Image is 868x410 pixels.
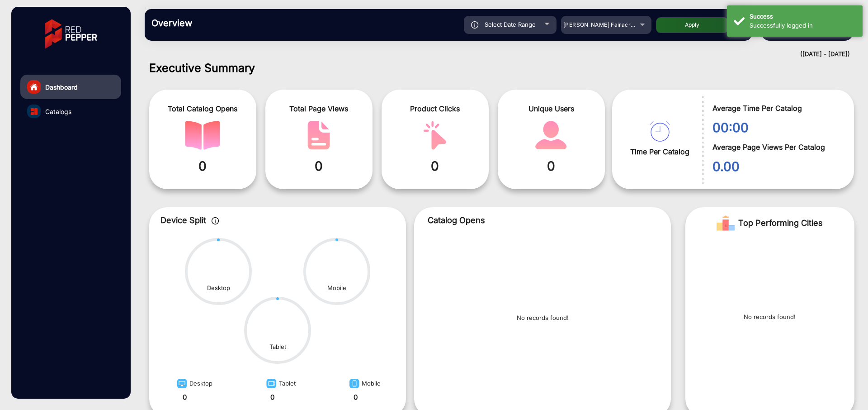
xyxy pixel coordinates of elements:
span: Select Date Range [485,21,536,28]
img: catalog [301,121,336,150]
span: 0 [272,157,366,176]
span: Total Page Views [272,103,366,114]
img: catalog [185,121,220,150]
img: icon [212,217,219,224]
span: Average Page Views Per Catalog [712,142,840,153]
strong: 0 [270,393,274,401]
img: Rank image [717,214,735,232]
div: Desktop [207,284,230,293]
h1: Executive Summary [149,61,854,75]
span: Top Performing Cities [738,214,823,232]
img: icon [471,21,479,29]
img: catalog [533,121,569,150]
p: No records found! [517,314,569,323]
p: Catalog Opens [428,214,657,226]
p: No records found! [744,313,796,322]
strong: 0 [354,393,358,401]
span: 0 [388,157,482,176]
img: catalog [417,121,453,150]
span: 0 [505,157,598,176]
span: Catalogs [45,107,71,116]
img: home [30,83,38,91]
span: 0.00 [712,157,840,176]
span: Unique Users [505,103,598,114]
button: Apply [656,17,728,33]
div: Success [750,12,856,21]
strong: 0 [183,393,187,401]
img: vmg-logo [38,11,104,57]
div: Mobile [347,376,381,392]
span: Dashboard [45,82,78,92]
div: Mobile [327,284,346,293]
div: Tablet [269,343,286,352]
a: Dashboard [20,75,121,99]
img: catalog [650,121,670,142]
span: Average Time Per Catalog [712,103,840,114]
span: 00:00 [712,118,840,137]
a: Catalogs [20,99,121,124]
img: image [175,378,189,392]
div: Tablet [264,376,296,392]
span: [PERSON_NAME] Fairacre Farms [563,21,653,28]
img: image [347,378,362,392]
div: ([DATE] - [DATE]) [136,50,850,59]
span: Total Catalog Opens [156,103,250,114]
div: Desktop [175,376,212,392]
img: catalog [31,108,38,115]
span: 0 [156,157,250,176]
h3: Overview [151,18,278,29]
img: image [264,378,279,392]
span: Device Split [160,215,206,225]
div: Successfully logged in [750,21,856,30]
span: Product Clicks [388,103,482,114]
